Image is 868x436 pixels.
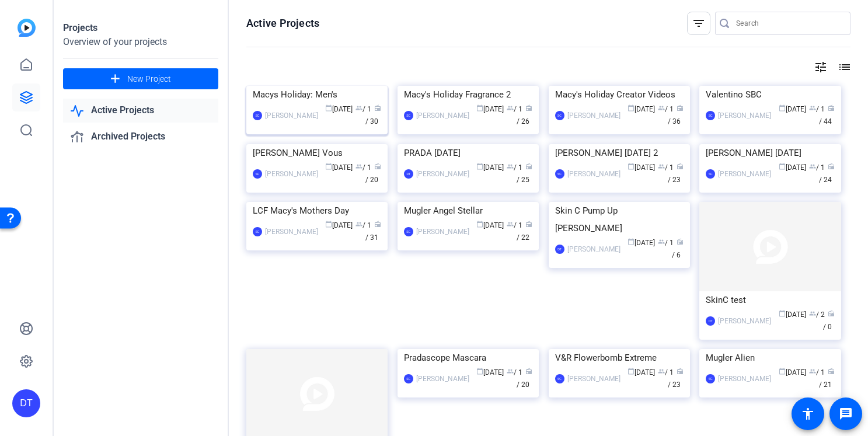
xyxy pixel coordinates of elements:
div: DT [404,169,413,179]
div: DT [706,316,715,326]
mat-icon: filter_list [692,16,706,30]
div: [PERSON_NAME] [567,168,621,180]
span: / 1 [809,163,825,172]
span: radio [525,163,532,170]
span: group [507,368,514,375]
div: SC [253,227,262,236]
span: / 1 [658,239,674,247]
span: radio [525,368,532,375]
div: LCF Macy's Mothers Day [253,202,381,219]
span: group [355,104,362,111]
span: / 1 [507,368,522,376]
span: radio [374,221,381,228]
div: SC [404,227,413,236]
span: [DATE] [476,368,504,376]
span: radio [374,104,381,111]
div: PRADA [DATE] [404,144,532,162]
div: [PERSON_NAME] [718,168,771,180]
span: group [507,104,514,111]
span: group [809,163,816,170]
span: / 24 [819,163,835,184]
span: / 1 [658,368,674,376]
span: [DATE] [325,221,353,229]
span: [DATE] [476,163,504,172]
div: [PERSON_NAME] [718,110,771,121]
mat-icon: accessibility [801,407,815,421]
span: / 1 [507,221,522,229]
div: V&R Flowerbomb Extreme [555,349,684,367]
span: group [658,238,665,245]
div: Projects [63,21,218,35]
span: radio [525,221,532,228]
span: radio [677,163,684,170]
span: calendar_today [476,163,483,170]
div: SC [253,169,262,179]
div: Macy's Holiday Fragrance 2 [404,86,532,103]
span: radio [525,104,532,111]
span: [DATE] [628,239,655,247]
span: calendar_today [476,104,483,111]
span: radio [677,104,684,111]
span: group [658,163,665,170]
span: calendar_today [628,368,635,375]
div: Pradascope Mascara [404,349,532,367]
h1: Active Projects [246,16,319,30]
span: / 1 [809,105,825,113]
span: calendar_today [779,104,786,111]
span: calendar_today [628,163,635,170]
div: [PERSON_NAME] [416,226,469,238]
span: group [507,221,514,228]
div: SC [706,169,715,179]
span: calendar_today [325,221,332,228]
span: radio [828,368,835,375]
div: [PERSON_NAME] [718,373,771,385]
div: Skin C Pump Up [PERSON_NAME] [555,202,684,237]
div: [PERSON_NAME] Vous [253,144,381,162]
span: group [355,163,362,170]
span: calendar_today [476,368,483,375]
div: [PERSON_NAME] [718,315,771,327]
div: [PERSON_NAME] [265,226,318,238]
span: calendar_today [779,368,786,375]
span: group [658,104,665,111]
span: [DATE] [779,163,806,172]
div: [PERSON_NAME] [416,168,469,180]
div: SC [706,111,715,120]
span: / 1 [658,105,674,113]
span: [DATE] [779,368,806,376]
div: [PERSON_NAME] [DATE] [706,144,834,162]
button: New Project [63,68,218,89]
span: [DATE] [325,163,353,172]
div: Mugler Angel Stellar [404,202,532,219]
span: calendar_today [325,163,332,170]
div: SC [706,374,715,383]
span: / 1 [507,163,522,172]
span: / 1 [355,105,371,113]
div: SC [404,374,413,383]
div: [PERSON_NAME] [265,168,318,180]
span: / 1 [809,368,825,376]
div: DT [12,389,40,417]
span: calendar_today [325,104,332,111]
div: DT [555,245,564,254]
div: SC [555,111,564,120]
span: radio [677,368,684,375]
div: [PERSON_NAME] [567,110,621,121]
span: group [809,368,816,375]
span: / 1 [507,105,522,113]
span: group [809,104,816,111]
span: group [507,163,514,170]
div: Macys Holiday: Men's [253,86,381,103]
span: radio [828,310,835,317]
div: SC [404,111,413,120]
span: calendar_today [779,163,786,170]
div: SC [253,111,262,120]
span: [DATE] [628,105,655,113]
div: [PERSON_NAME] [DATE] 2 [555,144,684,162]
span: [DATE] [628,163,655,172]
mat-icon: list [836,60,850,74]
span: / 23 [668,163,684,184]
img: blue-gradient.svg [18,19,36,37]
span: [DATE] [628,368,655,376]
span: New Project [127,73,171,85]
